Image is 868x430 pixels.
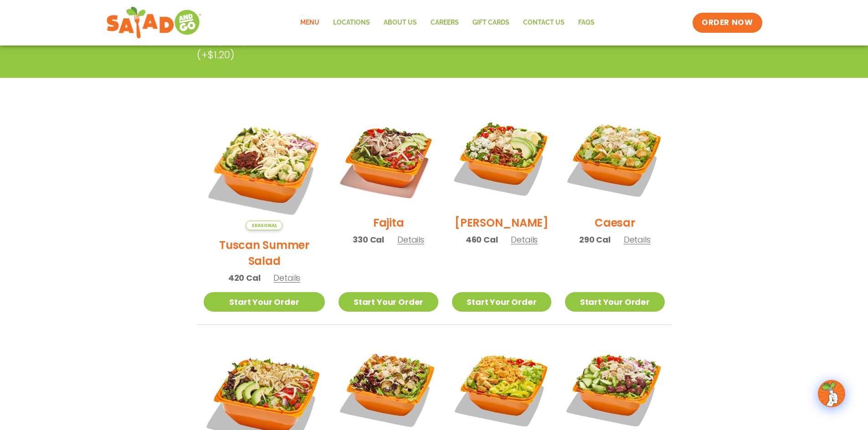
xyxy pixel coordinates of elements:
span: 460 Cal [466,233,498,246]
a: Start Your Order [204,292,325,312]
h2: [PERSON_NAME] [455,215,549,231]
span: 290 Cal [579,233,611,246]
img: Product photo for Caesar Salad [565,109,664,208]
img: new-SAG-logo-768×292 [106,5,202,41]
img: Product photo for Tuscan Summer Salad [204,109,325,230]
nav: Menu [293,12,601,33]
a: Contact Us [516,12,571,33]
h2: Caesar [595,215,635,231]
img: wpChatIcon [819,381,844,406]
h2: Tuscan Summer Salad [204,237,325,269]
a: Locations [326,12,377,33]
span: Details [397,234,424,245]
span: Details [624,234,651,245]
span: ORDER NOW [702,17,753,28]
a: FAQs [571,12,601,33]
span: Seasonal [246,221,282,230]
span: 330 Cal [353,233,384,246]
span: 420 Cal [228,272,261,284]
a: About Us [377,12,424,33]
a: Menu [293,12,326,33]
span: Details [273,272,300,283]
a: Start Your Order [565,292,664,312]
a: Start Your Order [339,292,438,312]
a: Careers [424,12,466,33]
h2: Fajita [373,215,404,231]
a: Start Your Order [452,292,551,312]
img: Product photo for Fajita Salad [339,109,438,208]
img: Product photo for Cobb Salad [452,109,551,208]
span: Details [511,234,538,245]
a: GIFT CARDS [466,12,516,33]
a: ORDER NOW [693,13,762,33]
p: Pick your protein: roasted chicken, buffalo chicken or tofu (included) or steak (+$1.20) [197,32,602,62]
